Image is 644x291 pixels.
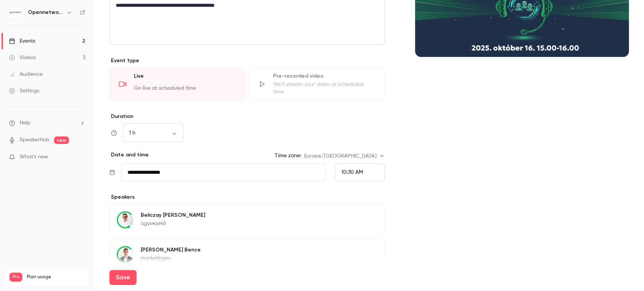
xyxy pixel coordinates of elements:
span: new [54,136,69,144]
div: Go live at scheduled time [134,84,236,96]
p: Beliczay [PERSON_NAME] [141,211,205,219]
span: Plan usage [27,274,85,280]
iframe: Noticeable Trigger [76,154,85,161]
p: marketinges [141,254,201,262]
div: Pre-recorded videoWe'll stream your video at scheduled time [249,67,385,101]
img: Opennetworks Kft. [9,6,22,18]
div: Pre-recorded video [273,72,375,80]
span: 10:30 AM [341,170,363,175]
div: From [335,163,385,181]
li: help-dropdown-opener [9,119,85,127]
p: [PERSON_NAME] Bence [141,246,201,254]
p: ügyvezető [141,220,205,227]
p: Date and time [109,151,149,159]
div: 1 h [123,129,183,137]
div: Beliczay AndrásBeliczay [PERSON_NAME]ügyvezető [109,204,385,236]
span: What's new [20,153,48,161]
a: SpeakerHub [20,136,49,144]
p: Event type [109,57,385,64]
img: Szabó Bence [116,245,134,263]
div: Europe/[GEOGRAPHIC_DATA] [304,152,384,160]
span: Help [20,119,31,127]
img: Beliczay András [116,211,134,229]
div: Live [134,72,236,84]
h6: Opennetworks Kft. [28,9,63,16]
p: Speakers [109,193,385,201]
div: LiveGo live at scheduled time [109,67,246,101]
div: Videos [9,54,36,61]
div: We'll stream your video at scheduled time [273,81,375,96]
label: Time zone: [275,152,301,159]
button: Save [109,270,137,285]
span: Pro [9,273,22,282]
div: Szabó Bence[PERSON_NAME] Bencemarketinges [109,239,385,270]
div: Audience [9,70,43,78]
label: Duration [109,113,385,120]
div: Settings [9,87,39,95]
div: Events [9,37,35,45]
